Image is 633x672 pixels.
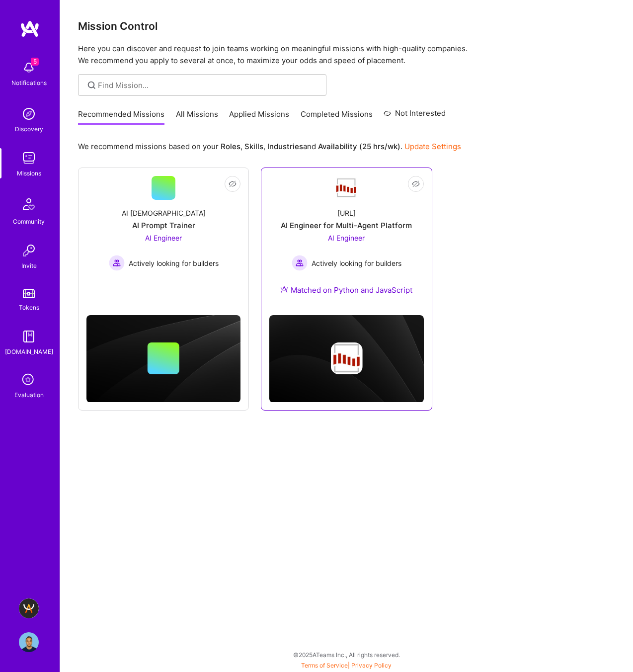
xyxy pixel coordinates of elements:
[122,208,206,218] div: AI [DEMOGRAPHIC_DATA]
[15,124,43,134] div: Discovery
[19,371,38,390] i: icon SelectionTeam
[384,107,446,125] a: Not Interested
[351,662,392,669] a: Privacy Policy
[132,220,195,231] div: AI Prompt Trainer
[20,20,40,38] img: logo
[404,142,461,151] a: Update Settings
[14,390,44,400] div: Evaluation
[280,285,412,295] div: Matched on Python and JavaScript
[86,80,97,91] i: icon SearchGrey
[244,142,263,151] b: Skills
[19,58,39,78] img: bell
[229,109,289,125] a: Applied Missions
[221,142,240,151] b: Roles
[17,192,41,216] img: Community
[86,315,240,402] img: cover
[312,258,401,268] span: Actively looking for builders
[301,662,348,669] a: Terms of Service
[19,148,39,168] img: teamwork
[86,176,240,285] a: AI [DEMOGRAPHIC_DATA]AI Prompt TrainerAI Engineer Actively looking for buildersActively looking f...
[318,142,400,151] b: Availability (25 hrs/wk)
[78,43,615,67] p: Here you can discover and request to join teams working on meaningful missions with high-quality ...
[281,220,412,231] div: AI Engineer for Multi-Agent Platform
[337,208,356,218] div: [URL]
[60,642,633,667] div: © 2025 ATeams Inc., All rights reserved.
[176,109,218,125] a: All Missions
[280,285,288,293] img: Ateam Purple Icon
[269,176,423,307] a: Company Logo[URL]AI Engineer for Multi-Agent PlatformAI Engineer Actively looking for buildersAct...
[16,598,41,618] a: A.Team - Grow A.Team's Community & Demand
[292,255,308,271] img: Actively looking for builders
[267,142,303,151] b: Industries
[19,598,39,618] img: A.Team - Grow A.Team's Community & Demand
[328,234,365,242] span: AI Engineer
[109,255,125,271] img: Actively looking for builders
[5,346,53,357] div: [DOMAIN_NAME]
[13,216,45,227] div: Community
[78,141,461,152] p: We recommend missions based on your , , and .
[269,315,423,402] img: cover
[19,327,39,346] img: guide book
[301,662,392,669] span: |
[16,632,41,652] a: User Avatar
[129,258,219,268] span: Actively looking for builders
[334,177,358,198] img: Company Logo
[11,78,47,88] div: Notifications
[23,289,35,298] img: tokens
[229,180,237,188] i: icon EyeClosed
[412,180,420,188] i: icon EyeClosed
[78,20,615,32] h3: Mission Control
[78,109,164,125] a: Recommended Missions
[330,342,362,374] img: Company logo
[17,168,41,178] div: Missions
[19,104,39,124] img: discovery
[145,234,182,242] span: AI Engineer
[19,632,39,652] img: User Avatar
[19,241,39,260] img: Invite
[301,109,373,125] a: Completed Missions
[19,302,39,313] div: Tokens
[98,80,319,90] input: Find Mission...
[31,58,39,66] span: 5
[21,260,37,271] div: Invite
